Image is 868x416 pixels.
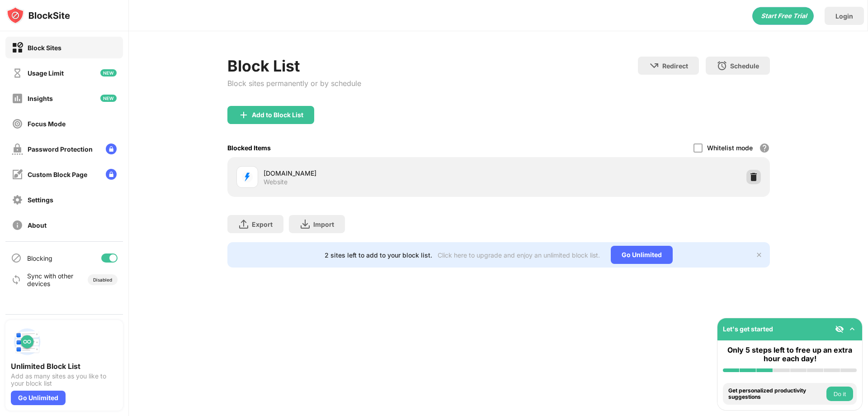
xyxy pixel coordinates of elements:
div: Block Sites [28,44,61,52]
div: Custom Block Page [28,171,87,178]
img: favicons [242,172,253,182]
img: block-on.svg [12,42,23,53]
img: lock-menu.svg [106,143,117,154]
div: Sync with other devices [27,272,74,287]
div: Export [252,220,273,228]
div: Usage Limit [28,69,64,77]
div: Go Unlimited [11,391,66,405]
div: Add to Block List [252,111,303,119]
div: Go Unlimited [611,246,673,264]
img: new-icon.svg [100,69,117,77]
div: Blocked Items [227,144,271,152]
img: eye-not-visible.svg [835,325,844,334]
img: time-usage-off.svg [12,67,23,79]
img: customize-block-page-off.svg [12,169,23,180]
div: Insights [28,95,53,102]
div: Get personalized productivity suggestions [728,387,824,401]
div: Block sites permanently or by schedule [227,79,361,88]
div: Block List [227,57,361,75]
div: Blocking [27,254,52,262]
div: Let's get started [723,325,773,333]
img: about-off.svg [12,220,23,231]
img: sync-icon.svg [11,274,22,285]
div: 2 sites left to add to your block list. [325,251,432,259]
div: [DOMAIN_NAME] [264,168,499,178]
img: insights-off.svg [12,93,23,104]
div: animation [752,7,814,25]
div: Redirect [662,62,688,70]
img: password-protection-off.svg [12,143,23,155]
img: focus-off.svg [12,118,23,129]
div: Click here to upgrade and enjoy an unlimited block list. [438,251,600,259]
img: new-icon.svg [100,95,117,102]
div: Website [264,178,288,186]
img: push-block-list.svg [11,325,43,358]
div: Login [835,12,853,20]
div: Whitelist mode [707,144,753,152]
div: Add as many sites as you like to your block list [11,373,118,387]
div: Unlimited Block List [11,362,118,371]
div: Settings [28,196,53,204]
button: Do it [826,387,853,401]
div: Password Protection [28,145,93,153]
div: Only 5 steps left to free up an extra hour each day! [723,346,857,363]
img: logo-blocksite.svg [6,6,70,24]
img: lock-menu.svg [106,169,117,180]
div: Import [313,220,334,228]
img: settings-off.svg [12,194,23,206]
div: Schedule [730,62,759,70]
div: Disabled [93,277,112,282]
img: omni-setup-toggle.svg [848,325,857,334]
div: About [28,221,47,229]
img: x-button.svg [755,251,763,258]
div: Focus Mode [28,120,66,128]
img: blocking-icon.svg [11,253,22,263]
